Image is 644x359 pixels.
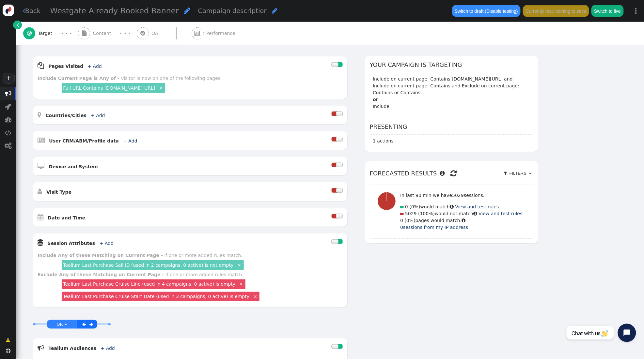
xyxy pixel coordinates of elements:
a: ⋮ [628,1,644,21]
a:  Date and Time [38,215,96,220]
a: OR  [55,321,68,328]
div: · · · [120,29,131,38]
span:  [504,171,507,175]
b: or [373,96,530,103]
a:  [2,334,15,346]
h6: Your campaign is targeting [370,60,534,69]
p: In last 90 min we have sessions. [400,192,524,199]
span: 0 [400,218,403,223]
b: Tealium Audiences [48,346,96,351]
span:  [38,239,43,246]
b: User CRM/ABM/Profile data [49,138,119,143]
span:  [195,31,201,36]
b: Include Any of these Matching on Current Page - [38,253,163,258]
a: + Add [88,64,102,69]
a:  [88,321,96,328]
a: + Add [123,138,137,143]
span:  [38,188,42,195]
span: Performance [206,30,238,37]
span:  [529,171,532,175]
span:  [38,62,44,69]
b: Date and Time [48,215,85,220]
b: Pages Visited [48,64,83,69]
div: If one or more added rules match. [164,253,242,258]
a: × [238,281,244,287]
span:  [38,163,44,169]
b: Visit Type [46,189,71,195]
span: (0%) [410,204,420,209]
a: × [236,262,242,268]
span: 1 actions [373,138,394,143]
span: QA [151,30,161,37]
span:  [5,103,11,110]
span:  [5,116,11,123]
a: × [158,85,164,91]
span: 5029 [405,211,417,216]
span:  [184,7,190,14]
a: Full URL Contains [DOMAIN_NAME][URL] [63,85,155,91]
span:  [5,129,12,136]
button: Switch to live [591,5,623,17]
div: · · · [61,29,72,38]
a: + [3,73,14,84]
span:  [38,214,43,220]
b: Device and System [49,164,98,169]
span:  [440,171,445,176]
a: Tealium Last Purchase Cruise Start Date (used in 3 campaigns, 0 active) Is empty [63,294,249,299]
a:  User CRM/ABM/Profile data + Add [38,138,148,143]
b: Session Attributes [47,241,95,246]
a: View and test rules. [455,204,501,209]
a:  Filters  [502,168,534,179]
span: Content [93,30,114,37]
span:  [82,31,86,36]
a: Back [23,6,41,16]
span:  [140,31,145,36]
a:  Visit Type [38,189,82,195]
span:  [5,142,12,149]
b: Include Current Page is Any of - [38,76,119,81]
a: + Add [101,346,115,351]
a: Tealium Last Purchase Sail ID (used in 2 campaigns, 0 active) Is not empty [63,262,233,268]
span:  [27,31,32,36]
a:  Session Attributes + Add [38,241,124,246]
span:  [38,137,45,143]
span: (0%) [405,218,416,223]
a:  [13,21,22,29]
span:  [6,349,10,353]
a: × [252,293,258,299]
button: Switch to draft (Disable testing) [452,5,521,17]
a: Tealium Last Purchase Cruise Line (used in 4 campaigns, 0 active) Is empty [63,281,235,287]
span:  [451,168,457,179]
div: Visitor is now on one of the following pages. [121,76,222,81]
section: Include on current page: Contains [DOMAIN_NAME][URL] and Include on current page: Contains and Ex... [370,73,534,113]
span: 0 [405,204,408,209]
b: Exclude Any of these Matching on Current Page - [38,272,164,277]
button: Currently test: nothing to save [523,5,589,17]
a:  QA [137,22,192,45]
a:  Pages Visited + Add [38,64,112,69]
span:  [38,112,41,118]
a:  Device and System [38,164,108,169]
span: 0 [400,225,403,230]
a:  Tealium Audiences + Add [38,346,125,351]
span:  [90,322,93,326]
span:  [272,7,278,14]
span: OR [56,322,63,326]
span:  [5,90,11,97]
span:  [64,322,67,326]
a: + Add [100,241,114,246]
h6: Forecasted results [370,166,534,181]
a: + Add [91,113,105,118]
span: Westgate Already Booked Banner [50,6,179,15]
span:  [450,204,454,209]
h6: Presenting [370,122,534,131]
span:  [462,218,465,223]
a:  Content · · · [78,22,137,45]
a: View and test rules. [479,211,524,216]
a:  Performance [192,22,250,45]
span:  [23,7,25,14]
div: If one or more added rules match. [165,272,243,277]
span:  [17,22,20,28]
span: (100%) [418,211,435,216]
a:  Target · · · [23,22,78,45]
